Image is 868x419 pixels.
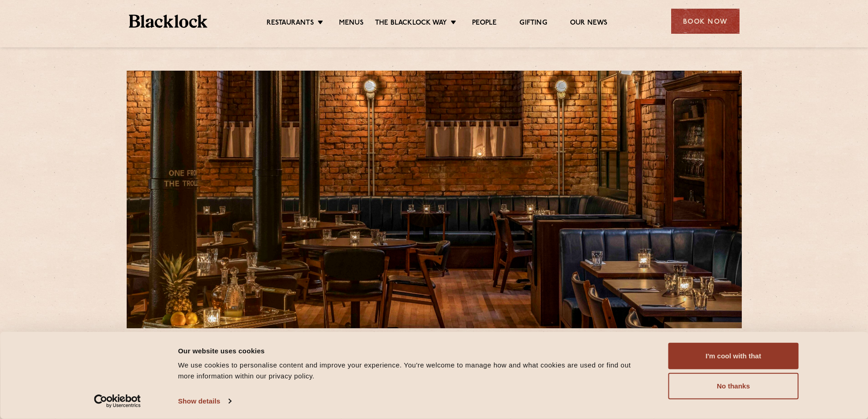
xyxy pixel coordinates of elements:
[472,19,497,29] a: People
[570,19,608,29] a: Our News
[178,345,648,356] div: Our website uses cookies
[267,19,314,29] a: Restaurants
[671,9,740,34] div: Book Now
[178,394,231,408] a: Show details
[77,394,157,408] a: Usercentrics Cookiebot - opens in a new window
[129,15,208,28] img: BL_Textured_Logo-footer-cropped.svg
[668,343,799,369] button: I'm cool with that
[375,19,447,29] a: The Blacklock Way
[339,19,364,29] a: Menus
[178,360,648,382] div: We use cookies to personalise content and improve your experience. You're welcome to manage how a...
[668,373,799,399] button: No thanks
[519,19,547,29] a: Gifting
